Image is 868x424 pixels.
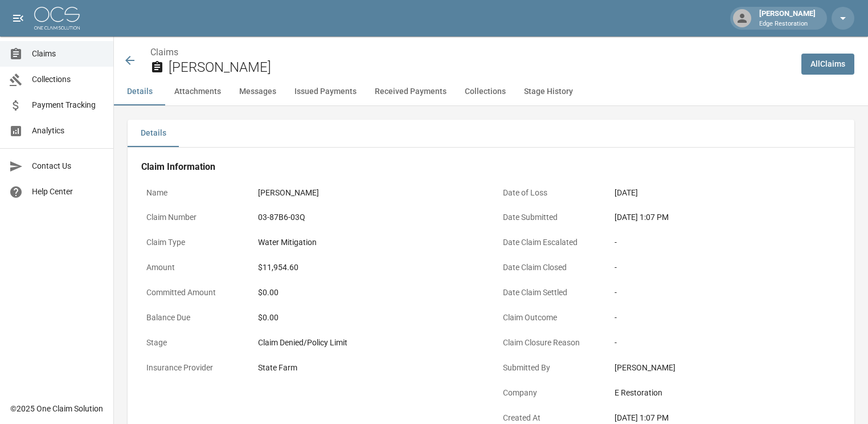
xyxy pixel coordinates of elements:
h2: [PERSON_NAME] [169,59,792,76]
div: E Restoration [615,387,836,399]
h4: Claim Information [141,161,841,173]
div: Claim Denied/Policy Limit [258,337,479,349]
p: Edge Restoration [759,19,816,29]
nav: breadcrumb [150,46,792,59]
p: Committed Amount [141,282,244,304]
div: State Farm [258,362,479,374]
div: $0.00 [258,312,479,324]
button: Collections [456,78,515,105]
p: Date Claim Closed [498,256,600,279]
span: Analytics [32,125,104,137]
button: Details [128,120,179,147]
button: Issued Payments [285,78,366,105]
div: - [615,262,836,274]
span: Claims [32,48,104,60]
div: - [615,237,836,248]
p: Claim Outcome [498,307,600,329]
img: ocs-logo-white-transparent.png [34,7,80,30]
p: Stage [141,332,244,354]
span: Payment Tracking [32,99,104,111]
div: details tabs [128,120,854,147]
a: AllClaims [801,54,854,75]
div: [DATE] [615,187,836,199]
span: Contact Us [32,160,104,172]
p: Date Claim Escalated [498,231,600,254]
p: Insurance Provider [141,357,244,379]
p: Company [498,382,600,404]
span: Collections [32,74,104,85]
p: Date Submitted [498,206,600,229]
p: Submitted By [498,357,600,379]
div: [DATE] 1:07 PM [615,211,836,223]
p: Claim Number [141,206,244,229]
p: Date of Loss [498,182,600,204]
p: Amount [141,256,244,279]
div: [PERSON_NAME] [615,362,836,374]
div: - [615,287,836,299]
button: Received Payments [366,78,456,105]
div: [PERSON_NAME] [258,187,479,199]
a: Claims [150,47,178,58]
div: Water Mitigation [258,237,479,248]
p: Claim Closure Reason [498,332,600,354]
button: Messages [230,78,285,105]
div: [DATE] 1:07 PM [615,412,836,424]
div: © 2025 One Claim Solution [10,403,103,414]
div: anchor tabs [114,78,868,105]
button: open drawer [7,7,30,30]
div: $0.00 [258,287,479,299]
div: 03-87B6-03Q [258,211,479,223]
div: - [615,312,836,324]
p: Balance Due [141,307,244,329]
button: Stage History [515,78,582,105]
div: [PERSON_NAME] [755,8,820,28]
p: Date Claim Settled [498,282,600,304]
div: - [615,337,836,349]
div: $11,954.60 [258,262,479,274]
span: Help Center [32,186,104,198]
button: Attachments [165,78,230,105]
p: Claim Type [141,231,244,254]
p: Name [141,182,244,204]
button: Details [114,78,165,105]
